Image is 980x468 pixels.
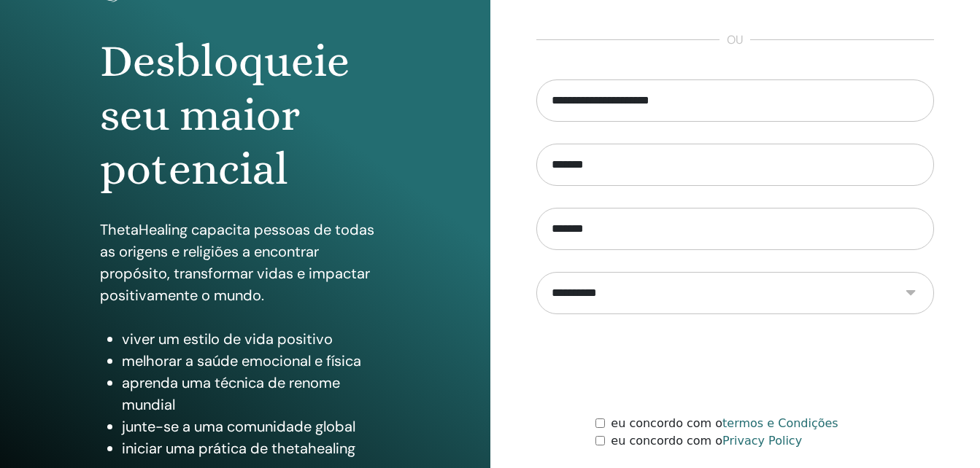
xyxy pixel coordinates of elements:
label: eu concordo com o [611,415,838,432]
li: melhorar a saúde emocional e física [122,350,390,372]
li: viver um estilo de vida positivo [122,328,390,350]
iframe: reCAPTCHA [624,336,846,393]
li: junte-se a uma comunidade global [122,416,390,437]
p: ThetaHealing capacita pessoas de todas as origens e religiões a encontrar propósito, transformar ... [100,219,390,306]
li: iniciar uma prática de thetahealing [122,437,390,459]
label: eu concordo com o [611,432,802,450]
li: aprenda uma técnica de renome mundial [122,372,390,416]
a: termos e Condições [722,416,838,430]
h1: Desbloqueie seu maior potencial [100,34,390,197]
a: Privacy Policy [722,434,802,448]
span: ou [719,31,750,49]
